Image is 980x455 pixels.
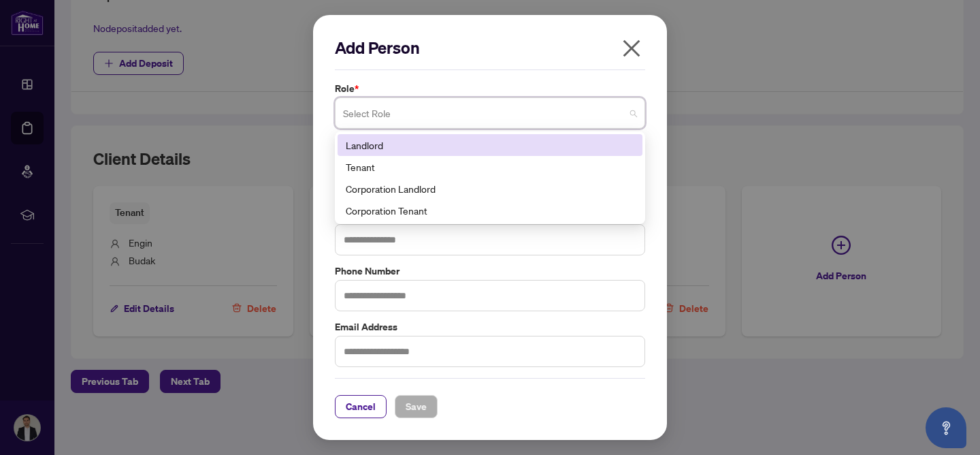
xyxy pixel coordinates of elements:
div: Corporation Tenant [338,200,642,221]
h2: Add Person [335,37,645,59]
span: Cancel [346,396,376,418]
div: Tenant [346,159,634,174]
div: Corporation Landlord [338,178,642,200]
div: Tenant [338,156,642,178]
div: Landlord [346,138,634,153]
label: Phone Number [335,264,645,279]
div: Corporation Tenant [346,203,634,218]
label: Email Address [335,319,645,334]
span: close [621,37,642,59]
label: Role [335,81,645,96]
button: Cancel [335,395,387,418]
button: Open asap [926,407,966,448]
button: Save [395,395,438,418]
div: Corporation Landlord [346,181,634,196]
div: Landlord [338,134,642,156]
span: Role is Required Field [335,132,414,142]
